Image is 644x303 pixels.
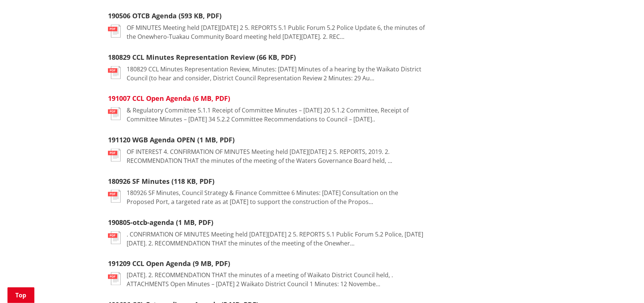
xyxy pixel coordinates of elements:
[108,190,121,203] img: document-pdf.svg
[610,272,637,299] iframe: Messenger Launcher
[108,177,214,186] a: 180926 SF Minutes (118 KB, PDF)
[108,231,121,244] img: document-pdf.svg
[127,106,426,124] p: & Regulatory Committee 5.1.1 Receipt of Committee Minutes – [DATE] 20 5.1.2 Committee, Receipt of...
[108,107,121,120] img: document-pdf.svg
[108,11,222,20] a: 190506 OTCB Agenda (593 KB, PDF)
[108,272,121,285] img: document-pdf.svg
[108,53,296,62] a: 180829 CCL Minutes Representation Review (66 KB, PDF)
[127,188,426,206] p: 180926 SF Minutes, Council Strategy & Finance Committee 6 Minutes: [DATE] Consultation on the Pro...
[108,135,235,144] a: 191120 WGB Agenda OPEN (1 MB, PDF)
[127,230,426,248] p: . CONFIRMATION OF MINUTES Meeting held [DATE][DATE] 2 5. REPORTS 5.1 Public Forum 5.2 Police, [DA...
[108,66,121,79] img: document-pdf.svg
[108,25,121,38] img: document-pdf.svg
[127,147,426,165] p: OF INTEREST 4. CONFIRMATION OF MINUTES Meeting held [DATE][DATE] 2 5. REPORTS, 2019. 2. RECOMMEND...
[7,287,34,303] a: Top
[127,23,426,41] p: OF MINUTES Meeting held [DATE][DATE] 2 5. REPORTS 5.1 Public Forum 5.2 Police Update 6, the minut...
[127,271,426,289] p: [DATE]. 2. RECOMMENDATION THAT the minutes of a meeting of Waikato District Council held, . ATTAC...
[108,259,230,268] a: 191209 CCL Open Agenda (9 MB, PDF)
[127,65,426,83] p: 180829 CCL Minutes Representation Review, Minutes: [DATE] Minutes of a hearing by the Waikato Dis...
[108,94,230,103] a: 191007 CCL Open Agenda (6 MB, PDF)
[108,218,213,227] a: 190805-otcb-agenda (1 MB, PDF)
[108,149,121,162] img: document-pdf.svg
